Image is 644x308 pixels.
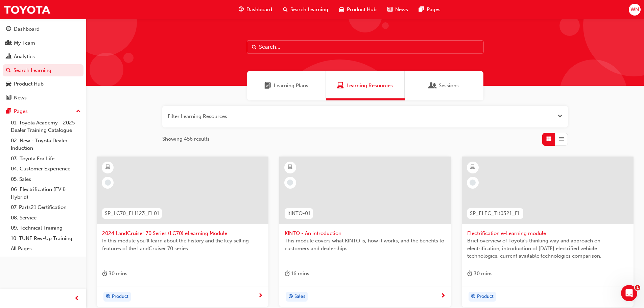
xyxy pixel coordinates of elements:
[112,293,128,301] span: Product
[470,180,476,186] span: learningRecordVerb_NONE-icon
[8,233,84,244] a: 10. TUNE Rev-Up Training
[467,269,472,278] span: duration-icon
[105,180,111,186] span: learningRecordVerb_NONE-icon
[76,107,81,116] span: up-icon
[467,269,493,278] div: 30 mins
[102,269,107,278] span: duration-icon
[239,5,244,14] span: guage-icon
[14,108,28,115] div: Pages
[102,269,127,278] div: 30 mins
[6,40,11,46] span: people-icon
[233,3,278,17] a: guage-iconDashboard
[247,41,483,53] input: Search...
[97,157,268,307] a: SP_LC70_FL1123_EL012024 LandCruiser 70 Series (LC70) eLearning ModuleIn this module you'll learn ...
[3,37,84,49] a: My Team
[6,95,11,101] span: news-icon
[3,105,84,118] button: Pages
[326,71,405,100] a: Learning ResourcesLearning Resources
[3,22,84,105] button: DashboardMy TeamAnalyticsSearch LearningProduct HubNews
[395,6,408,14] span: News
[287,210,310,217] span: KINTO-01
[105,210,159,217] span: SP_LC70_FL1123_EL01
[14,53,35,61] div: Analytics
[285,269,290,278] span: duration-icon
[8,136,84,153] a: 02. New - Toyota Dealer Induction
[347,82,393,90] span: Learning Resources
[477,293,494,301] span: Product
[630,6,639,14] span: WN
[3,78,84,90] a: Product Hub
[285,269,309,278] div: 16 mins
[339,5,344,14] span: car-icon
[8,243,84,254] a: All Pages
[285,237,446,252] span: This module covers what KINTO is, how it works, and the benefits to customers and dealerships.
[14,25,40,33] div: Dashboard
[285,230,446,237] span: KINTO - An introduction
[274,82,308,90] span: Learning Plans
[467,230,628,237] span: Electrification e-Learning module
[8,202,84,213] a: 07. Parts21 Certification
[8,223,84,233] a: 09. Technical Training
[6,81,11,87] span: car-icon
[287,180,293,186] span: learningRecordVerb_NONE-icon
[102,230,263,237] span: 2024 LandCruiser 70 Series (LC70) eLearning Module
[8,118,84,136] a: 01. Toyota Academy - 2025 Dealer Training Catalogue
[635,285,640,290] span: 1
[621,285,637,301] iframe: Intercom live chat
[8,184,84,202] a: 06. Electrification (EV & Hybrid)
[74,294,79,303] span: prev-icon
[6,68,11,74] span: search-icon
[8,153,84,164] a: 03. Toyota For Life
[6,54,11,60] span: chart-icon
[162,135,210,143] span: Showing 456 results
[294,293,305,301] span: Sales
[427,6,440,14] span: Pages
[462,157,634,307] a: SP_ELEC_TK0321_ELElectrification e-Learning moduleBrief overview of Toyota’s thinking way and app...
[8,213,84,223] a: 08. Service
[3,64,84,77] a: Search Learning
[246,6,272,14] span: Dashboard
[14,80,44,88] div: Product Hub
[3,2,51,17] img: Trak
[559,135,564,143] span: List
[14,39,35,47] div: My Team
[8,164,84,174] a: 04. Customer Experience
[387,5,392,14] span: news-icon
[439,82,459,90] span: Sessions
[14,94,27,102] div: News
[470,163,475,172] span: learningResourceType_ELEARNING-icon
[467,237,628,260] span: Brief overview of Toyota’s thinking way and approach on electrification, introduction of [DATE] e...
[629,4,641,16] button: WN
[8,174,84,185] a: 05. Sales
[337,82,344,90] span: Learning Resources
[382,3,413,17] a: news-iconNews
[106,292,111,301] span: target-icon
[258,293,263,299] span: next-icon
[440,293,446,299] span: next-icon
[3,50,84,63] a: Analytics
[278,3,334,17] a: search-iconSearch Learning
[334,3,382,17] a: car-iconProduct Hub
[557,113,563,120] span: Open the filter
[6,26,11,32] span: guage-icon
[283,5,288,14] span: search-icon
[102,237,263,252] span: In this module you'll learn about the history and the key selling features of the LandCruiser 70 ...
[3,92,84,104] a: News
[288,292,293,301] span: target-icon
[6,109,11,115] span: pages-icon
[429,82,436,90] span: Sessions
[546,135,551,143] span: Grid
[105,163,110,172] span: learningResourceType_ELEARNING-icon
[3,23,84,35] a: Dashboard
[471,292,476,301] span: target-icon
[279,157,451,307] a: KINTO-01KINTO - An introductionThis module covers what KINTO is, how it works, and the benefits t...
[264,82,271,90] span: Learning Plans
[405,71,483,100] a: SessionsSessions
[288,163,292,172] span: learningResourceType_ELEARNING-icon
[252,43,257,51] span: Search
[247,71,326,100] a: Learning PlansLearning Plans
[347,6,377,14] span: Product Hub
[470,210,521,217] span: SP_ELEC_TK0321_EL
